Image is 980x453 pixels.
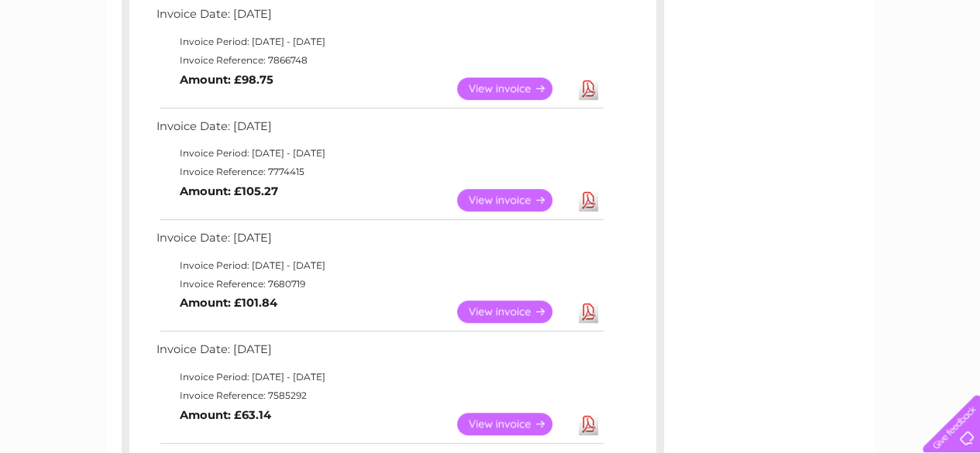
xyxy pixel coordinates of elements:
a: Blog [845,66,868,77]
td: Invoice Date: [DATE] [153,4,606,33]
b: Amount: £105.27 [180,184,278,198]
a: Contact [877,66,915,77]
td: Invoice Reference: 7585292 [153,386,606,405]
td: Invoice Reference: 7866748 [153,51,606,70]
a: View [457,189,571,211]
td: Invoice Date: [DATE] [153,228,606,256]
td: Invoice Period: [DATE] - [DATE] [153,144,606,163]
td: Invoice Date: [DATE] [153,116,606,145]
a: Download [579,189,598,211]
a: View [457,300,571,323]
b: Amount: £63.14 [180,408,271,422]
a: Log out [929,66,965,77]
td: Invoice Period: [DATE] - [DATE] [153,256,606,275]
img: logo.png [34,40,113,88]
td: Invoice Period: [DATE] - [DATE] [153,33,606,51]
a: Telecoms [789,66,836,77]
b: Amount: £98.75 [180,73,273,87]
b: Amount: £101.84 [180,296,277,310]
a: View [457,413,571,435]
td: Invoice Reference: 7774415 [153,163,606,181]
a: View [457,77,571,100]
a: Download [579,77,598,100]
td: Invoice Reference: 7680719 [153,275,606,293]
a: Energy [746,66,780,77]
div: Clear Business is a trading name of Verastar Limited (registered in [GEOGRAPHIC_DATA] No. 3667643... [125,9,857,75]
a: 0333 014 3131 [688,8,795,27]
a: Water [707,66,737,77]
td: Invoice Date: [DATE] [153,339,606,368]
a: Download [579,300,598,323]
td: Invoice Period: [DATE] - [DATE] [153,368,606,386]
a: Download [579,413,598,435]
